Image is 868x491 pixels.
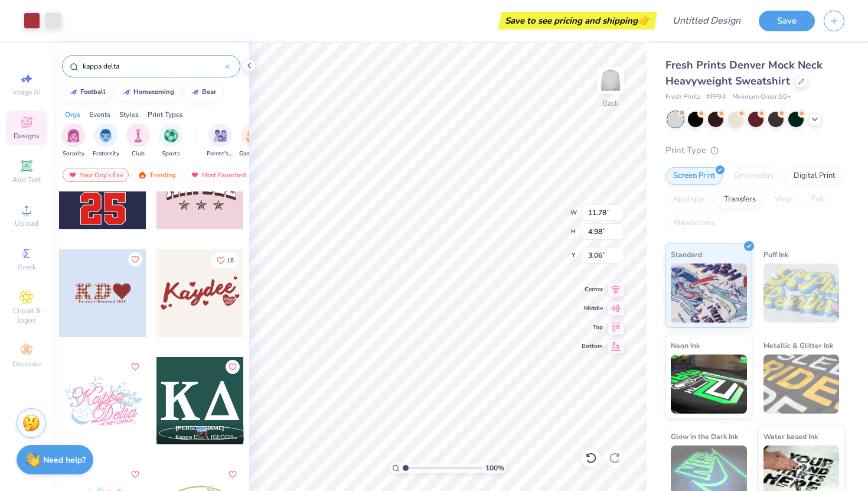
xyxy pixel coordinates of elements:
span: Decorate [12,359,41,369]
span: # FP94 [706,92,726,102]
span: Fraternity [93,149,119,158]
span: Bottom [582,342,603,350]
div: filter for Parent's Weekend [207,123,234,158]
img: most_fav.gif [190,171,200,179]
div: filter for Game Day [239,123,266,158]
span: Water based Ink [763,430,818,443]
span: Glow in the Dark Ink [671,430,738,443]
div: filter for Sorority [61,123,85,158]
div: Events [89,109,110,120]
img: Back [599,69,622,92]
span: Parent's Weekend [207,149,234,158]
div: Styles [119,109,139,120]
span: Game Day [239,149,266,158]
div: Applique [665,191,713,209]
div: Rhinestones [665,214,723,232]
button: bear [184,83,221,101]
img: Game Day Image [246,129,260,142]
button: Like [128,360,142,374]
div: filter for Sports [159,123,182,158]
img: trend_line.gif [122,89,131,96]
div: Trending [132,168,181,182]
span: Clipart & logos [6,306,47,325]
button: filter button [61,123,85,158]
div: Vinyl [767,191,800,209]
div: Save to see pricing and shipping [501,12,654,30]
div: Your Org's Fav [63,168,129,182]
span: Designs [14,131,40,141]
span: Club [132,149,145,158]
input: Try "Alpha" [81,60,225,72]
span: Minimum Order: 50 + [732,92,791,102]
button: filter button [159,123,182,158]
button: Like [211,252,239,268]
img: Sports Image [164,129,178,142]
div: Digital Print [786,167,843,185]
img: trending.gif [138,171,147,179]
div: football [80,89,106,95]
span: Kappa Delta, [GEOGRAPHIC_DATA] [175,433,239,442]
span: Image AI [13,87,41,97]
div: homecoming [133,89,174,95]
div: filter for Fraternity [93,123,119,158]
input: Untitled Design [663,9,750,32]
img: Neon Ink [671,355,747,414]
div: Embroidery [726,167,782,185]
div: Transfers [716,191,763,209]
img: Puff Ink [763,264,840,323]
span: Metallic & Glitter Ink [763,339,833,352]
span: Fresh Prints [665,92,700,102]
button: Like [128,252,142,266]
div: Print Type [665,144,844,157]
button: Like [128,467,142,482]
img: Sorority Image [67,129,80,142]
span: Neon Ink [671,339,700,352]
span: Fresh Prints Denver Mock Neck Heavyweight Sweatshirt [665,58,823,88]
span: [PERSON_NAME] [175,424,224,433]
button: Like [226,467,240,482]
div: Foil [804,191,831,209]
button: Save [759,11,815,31]
span: 👉 [638,13,651,27]
div: Most Favorited [185,168,252,182]
span: Sports [162,149,180,158]
button: filter button [207,123,234,158]
button: filter button [126,123,150,158]
button: filter button [239,123,266,158]
button: homecoming [115,83,180,101]
img: Fraternity Image [99,129,112,142]
button: football [62,83,111,101]
span: Greek [18,262,36,272]
span: Center [582,285,603,294]
span: 100 % [485,463,504,473]
div: filter for Club [126,123,150,158]
strong: Need help? [43,454,86,466]
span: Middle [582,304,603,313]
img: most_fav.gif [68,171,77,179]
span: 18 [227,258,234,264]
span: Sorority [63,149,84,158]
div: Orgs [65,109,80,120]
button: filter button [93,123,119,158]
span: Top [582,323,603,331]
span: Add Text [12,175,41,184]
div: Print Types [148,109,183,120]
span: Standard [671,248,702,261]
img: Parent's Weekend Image [214,129,227,142]
div: Screen Print [665,167,723,185]
img: trend_line.gif [68,89,78,96]
div: bear [202,89,216,95]
span: Puff Ink [763,248,788,261]
div: Back [603,98,618,109]
span: Upload [15,219,38,228]
img: Club Image [132,129,145,142]
button: Like [226,360,240,374]
img: Standard [671,264,747,323]
img: trend_line.gif [190,89,200,96]
img: Metallic & Glitter Ink [763,355,840,414]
